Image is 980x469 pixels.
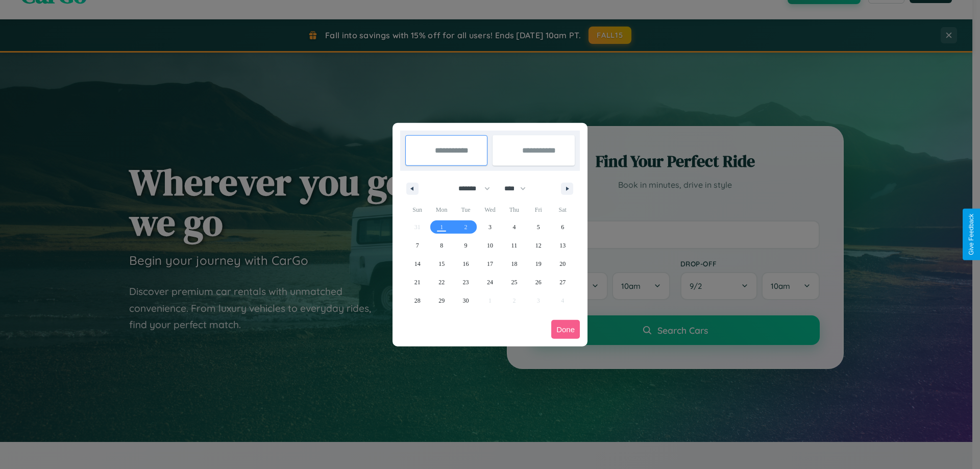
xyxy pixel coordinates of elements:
button: 24 [478,273,502,291]
button: 4 [502,218,526,236]
span: 5 [537,218,540,236]
span: 28 [414,291,421,310]
span: 25 [511,273,517,291]
button: 1 [429,218,453,236]
span: 16 [463,255,469,273]
span: 24 [487,273,493,291]
button: 9 [454,236,478,255]
span: 13 [559,236,566,255]
button: 25 [502,273,526,291]
span: 1 [440,218,443,236]
button: 30 [454,291,478,310]
span: 20 [559,255,566,273]
button: 27 [551,273,575,291]
span: Thu [502,202,526,218]
button: 3 [478,218,502,236]
span: Sun [405,202,429,218]
span: 7 [416,236,419,255]
button: 14 [405,255,429,273]
button: 5 [526,218,550,236]
span: 30 [463,291,469,310]
span: Tue [454,202,478,218]
span: Fri [526,202,550,218]
button: 23 [454,273,478,291]
button: 6 [551,218,575,236]
span: 23 [463,273,469,291]
span: 6 [561,218,564,236]
button: 19 [526,255,550,273]
button: 12 [526,236,550,255]
button: 15 [429,255,453,273]
button: 28 [405,291,429,310]
button: 13 [551,236,575,255]
button: 16 [454,255,478,273]
span: 12 [535,236,542,255]
button: 7 [405,236,429,255]
button: 17 [478,255,502,273]
span: 8 [440,236,443,255]
button: Done [551,320,580,339]
button: 10 [478,236,502,255]
span: 29 [438,291,445,310]
span: 10 [487,236,493,255]
span: 2 [464,218,468,236]
button: 18 [502,255,526,273]
span: 9 [464,236,468,255]
button: 29 [429,291,453,310]
span: 27 [559,273,566,291]
span: 26 [535,273,542,291]
span: 21 [414,273,421,291]
span: 15 [438,255,445,273]
span: Sat [551,202,575,218]
button: 11 [502,236,526,255]
button: 22 [429,273,453,291]
span: Wed [478,202,502,218]
span: 14 [414,255,421,273]
span: 4 [512,218,516,236]
button: 26 [526,273,550,291]
button: 2 [454,218,478,236]
div: Give Feedback [968,214,975,255]
span: 22 [438,273,445,291]
span: 19 [535,255,542,273]
button: 21 [405,273,429,291]
span: 11 [511,236,518,255]
span: 18 [511,255,517,273]
span: 3 [488,218,492,236]
button: 20 [551,255,575,273]
button: 8 [429,236,453,255]
span: 17 [487,255,493,273]
span: Mon [429,202,453,218]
